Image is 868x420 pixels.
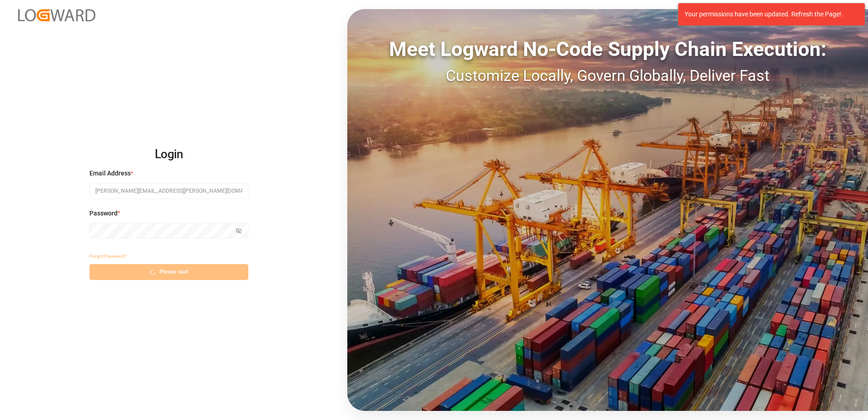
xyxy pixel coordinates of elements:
[89,183,248,199] input: Enter your email
[347,34,868,64] div: Meet Logward No-Code Supply Chain Execution:
[89,140,248,169] h2: Login
[18,9,95,21] img: Logward_new_orange.png
[89,169,131,178] span: Email Address
[685,10,852,19] div: Your permissions have been updated. Refresh the Page!.
[89,209,118,218] span: Password
[347,64,868,87] div: Customize Locally, Govern Globally, Deliver Fast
